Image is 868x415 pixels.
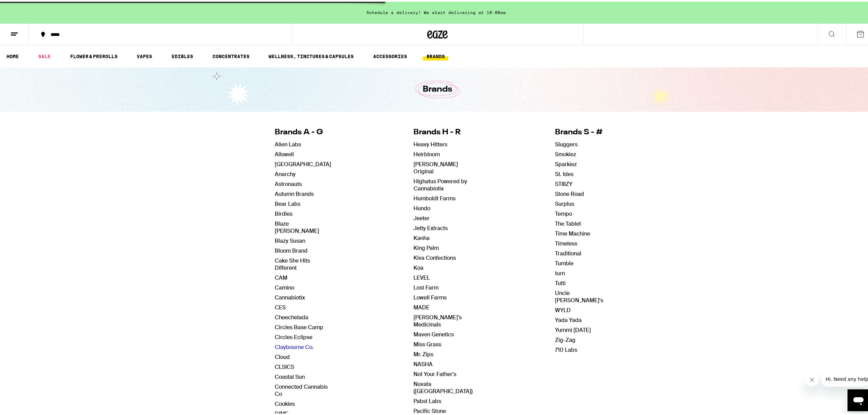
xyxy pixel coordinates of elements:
a: King Palm [413,243,439,250]
a: Cookies [275,399,295,406]
a: Nuvata ([GEOGRAPHIC_DATA]) [413,379,473,393]
a: 710 Labs [555,345,577,352]
a: CES [275,302,286,309]
a: Autumn Brands [275,189,314,196]
a: [PERSON_NAME]'s Medicinals [413,312,462,326]
a: St. Ides [555,169,573,176]
a: Allswell [275,149,294,156]
a: Jetty Extracts [413,223,448,230]
a: Lost Farm [413,282,438,290]
a: Camino [275,282,294,290]
a: CLSICS [275,362,294,369]
a: Kiva Confections [413,253,456,260]
span: Hi. Need any help? [4,5,49,10]
a: WYLD [555,305,571,312]
h4: Brands H - R [413,125,473,136]
a: LEVEL [413,272,430,280]
a: Stone Road [555,189,584,196]
h1: Brands [423,82,452,94]
a: Cake She Hits Different [275,255,310,270]
a: Connected Cannabis Co [275,381,328,396]
a: Astronauts [275,179,302,186]
a: WELLNESS, TINCTURES & CAPSULES [265,51,357,59]
a: CAM [275,272,287,280]
a: Yummi [DATE] [555,325,591,332]
a: Birdies [275,209,293,216]
a: Kanha [413,233,430,240]
a: Bear Labs [275,199,300,206]
a: Zig-Zag [555,335,575,342]
a: Circles Base Camp [275,322,323,329]
a: Tempo [555,209,572,216]
a: Pacific Stone [413,406,446,413]
a: Tutti [555,278,566,285]
a: Time Machine [555,228,590,236]
a: Koa [413,263,423,270]
a: Heavy Hitters [413,139,447,146]
a: The Tablet [555,218,581,226]
h4: Brands A - G [275,125,331,136]
a: VAPES [133,51,155,59]
a: Smokiez [555,149,576,156]
a: Pabst Labs [413,396,441,403]
a: Bloom Brand [275,245,308,253]
a: Jeeter [413,213,430,220]
a: Claybourne Co. [275,342,314,349]
a: Anarchy [275,169,296,176]
a: [GEOGRAPHIC_DATA] [275,159,331,166]
a: Cloud [275,352,290,359]
a: Alien Labs [275,139,301,146]
a: Timeless [555,238,577,245]
a: Traditional [555,248,581,255]
a: Not Your Father's [413,369,456,376]
iframe: Close message [805,371,819,385]
a: SALE [35,51,54,59]
a: [PERSON_NAME] Original [413,159,458,173]
a: HOME [3,51,22,59]
a: Cannabiotix [275,292,305,299]
a: NASHA [413,359,433,366]
a: Hundo [413,203,430,210]
a: Coastal Sun [275,372,305,379]
a: EDIBLES [168,51,196,59]
a: ACCESSORIES [370,51,410,59]
a: Tumble [555,258,573,265]
a: Yada Yada [555,315,582,322]
a: CONCENTRATES [209,51,253,59]
a: Blazy Susan [275,236,305,243]
a: BRANDS [423,51,448,59]
a: Highatus Powered by Cannabiotix [413,176,467,190]
a: Sluggers [555,139,578,146]
a: turn [555,268,565,275]
a: FLOWER & PREROLLS [67,51,121,59]
a: Cheechelada [275,312,308,319]
a: Blaze [PERSON_NAME] [275,218,319,233]
a: Circles Eclipse [275,332,312,339]
a: Humboldt Farms [413,193,456,200]
a: STIIIZY [555,179,572,186]
a: Heirbloom [413,149,440,156]
h4: Brands S - # [555,125,603,136]
a: Sparkiez [555,159,577,166]
a: Surplus [555,199,574,206]
a: Lowell Farms [413,292,447,299]
a: Uncle [PERSON_NAME]'s [555,288,603,302]
a: Miss Grass [413,339,441,346]
a: Mr. Zips [413,349,433,356]
a: MADE [413,302,430,309]
a: Maven Genetics [413,329,454,336]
